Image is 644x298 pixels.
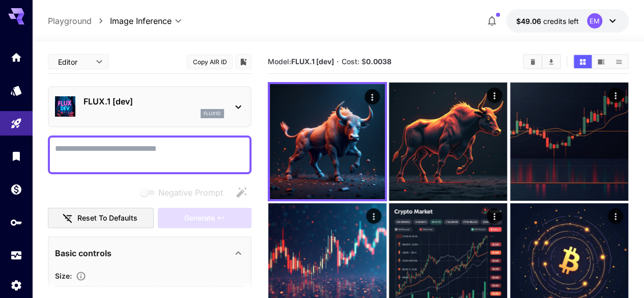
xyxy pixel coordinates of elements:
span: credits left [543,17,579,25]
div: Actions [487,88,502,103]
div: Actions [608,208,623,224]
span: Negative prompts are not compatible with the selected model. [138,186,231,199]
div: Models [10,84,22,97]
button: Download All [542,55,560,68]
div: Actions [487,208,502,224]
div: Library [10,150,22,162]
img: 2Q== [510,83,628,201]
button: Add to library [239,56,248,68]
div: Actions [365,89,380,104]
div: Actions [366,208,381,224]
span: Editor [58,57,90,67]
div: FLUX.1 [dev]flux1d [55,91,244,122]
button: Show media in grid view [574,55,592,68]
b: 0.0038 [366,57,391,66]
img: 9k= [389,83,507,201]
div: Clear AllDownload All [523,54,561,69]
button: Show media in list view [610,55,628,68]
button: Adjust the dimensions of the generated image by specifying its width and height in pixels, or sel... [72,271,90,281]
div: EM [587,13,602,29]
div: Show media in grid viewShow media in video viewShow media in list view [573,54,629,69]
img: 9k= [270,84,385,199]
span: Negative Prompt [158,186,223,199]
button: Reset to defaults [48,208,154,229]
div: $49.0558 [516,16,579,26]
p: FLUX.1 [dev] [83,95,224,107]
div: API Keys [10,216,22,229]
div: Home [10,51,22,64]
button: Copy AIR ID [187,55,233,69]
a: Playground [48,15,92,27]
div: Playground [10,117,22,130]
span: Cost: $ [342,57,391,66]
p: · [337,56,339,68]
p: flux1d [204,110,221,117]
nav: breadcrumb [48,15,110,27]
b: FLUX.1 [dev] [291,57,334,66]
div: Basic controls [55,241,244,265]
button: $49.0558EM [506,9,629,33]
p: Basic controls [55,247,111,259]
div: Actions [608,88,623,103]
span: $49.06 [516,17,543,25]
div: Usage [10,249,22,262]
button: Clear All [524,55,542,68]
span: Image Inference [110,15,172,27]
span: Model: [268,57,334,66]
span: Size : [55,272,72,280]
div: Settings [10,279,22,291]
button: Show media in video view [592,55,610,68]
div: Wallet [10,183,22,196]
